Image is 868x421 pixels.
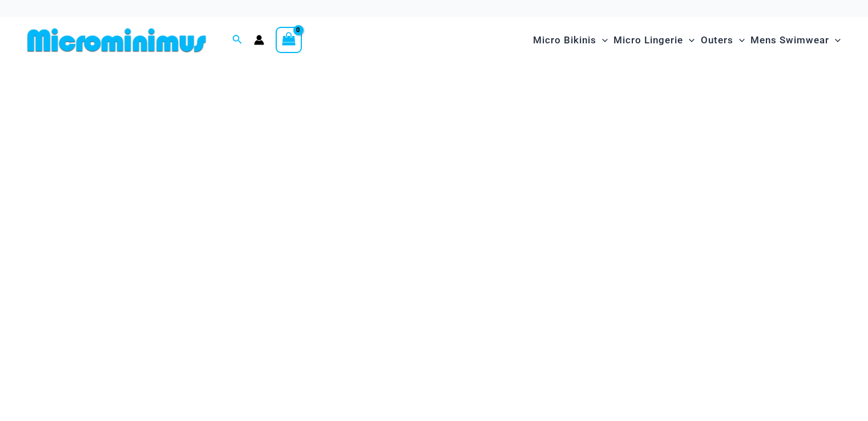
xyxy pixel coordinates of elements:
[750,26,829,55] span: Mens Swimwear
[683,26,695,55] span: Menu Toggle
[733,26,745,55] span: Menu Toggle
[748,23,843,58] a: Mens SwimwearMenu ToggleMenu Toggle
[533,26,596,55] span: Micro Bikinis
[254,35,264,45] a: Account icon link
[698,23,748,58] a: OutersMenu ToggleMenu Toggle
[528,21,845,59] nav: Site Navigation
[232,33,243,47] a: Search icon link
[530,23,611,58] a: Micro BikinisMenu ToggleMenu Toggle
[596,26,608,55] span: Menu Toggle
[701,26,733,55] span: Outers
[611,23,697,58] a: Micro LingerieMenu ToggleMenu Toggle
[276,27,302,53] a: View Shopping Cart, empty
[613,26,683,55] span: Micro Lingerie
[829,26,841,55] span: Menu Toggle
[23,27,211,53] img: MM SHOP LOGO FLAT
